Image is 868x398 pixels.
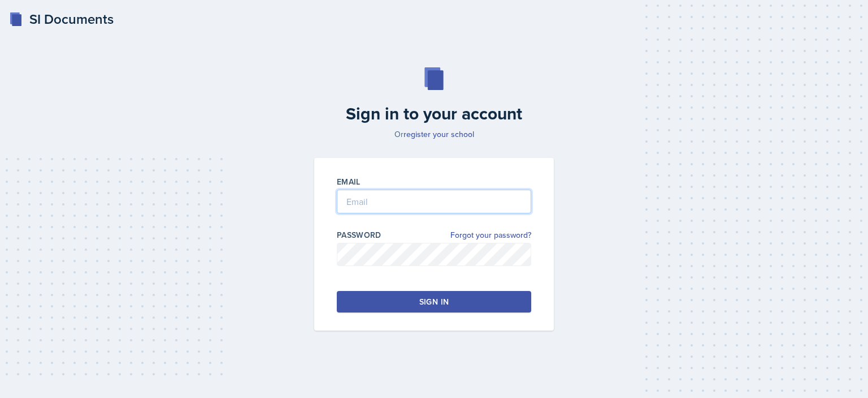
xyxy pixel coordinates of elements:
a: SI Documents [9,9,114,29]
label: Password [337,229,381,241]
h2: Sign in to your account [307,104,561,124]
label: Email [337,176,361,187]
div: Sign in [419,296,449,307]
p: Or [307,129,561,140]
a: register your school [403,129,474,140]
input: Email [337,190,531,213]
a: Forgot your password? [450,229,531,241]
button: Sign in [337,291,531,313]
